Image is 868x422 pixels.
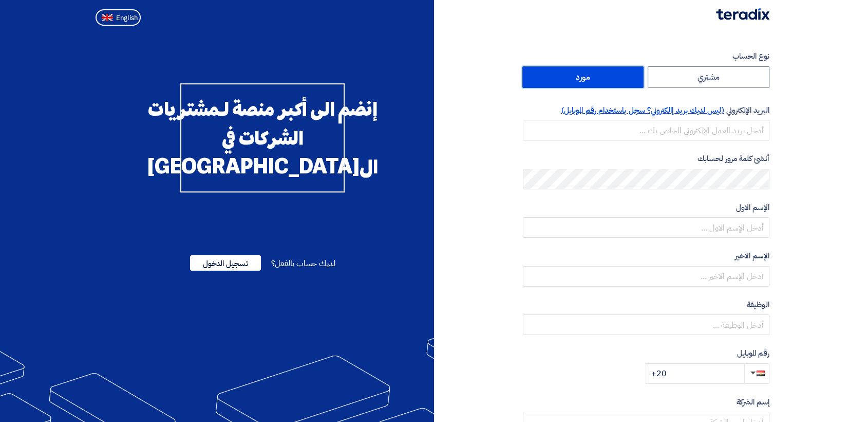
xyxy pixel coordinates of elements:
label: إسم الشركة [523,396,769,408]
a: تسجيل الدخول [190,257,261,270]
input: أدخل الإسم الاول ... [523,217,769,238]
img: en-US.png [102,14,113,22]
input: أدخل الوظيفة ... [523,314,769,335]
label: أنشئ كلمة مرور لحسابك [523,153,769,165]
label: الإسم الاول [523,202,769,214]
label: البريد الإلكتروني [523,104,769,116]
label: نوع الحساب [523,50,769,62]
label: الوظيفة [523,299,769,311]
label: مشتري [648,66,769,88]
img: Teradix logo [716,8,769,20]
span: تسجيل الدخول [190,255,261,271]
label: الإسم الاخير [523,250,769,262]
div: إنضم الى أكبر منصة لـمشتريات الشركات في ال[GEOGRAPHIC_DATA] [180,83,345,192]
span: لديك حساب بالفعل؟ [271,257,335,270]
span: (ليس لديك بريد إالكتروني؟ سجل باستخدام رقم الموبايل) [561,104,724,116]
input: أدخل بريد العمل الإلكتروني الخاص بك ... [523,120,769,140]
span: English [116,14,138,22]
input: أدخل رقم الموبايل ... [646,363,744,384]
label: مورد [522,66,644,88]
label: رقم الموبايل [523,347,769,359]
input: أدخل الإسم الاخير ... [523,266,769,287]
button: English [96,9,141,26]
